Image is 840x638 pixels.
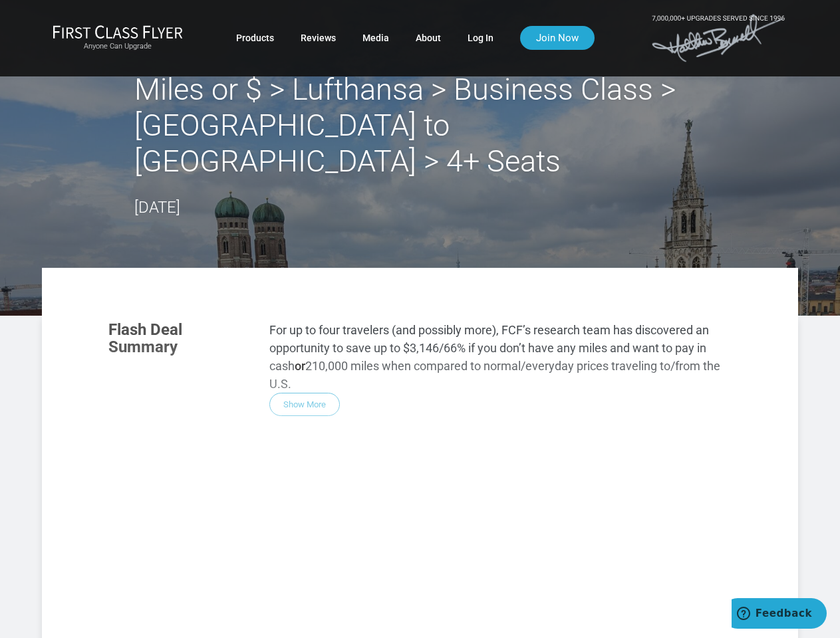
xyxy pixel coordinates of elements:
[108,321,249,356] h3: Flash Deal Summary
[520,26,595,50] a: Join Now
[134,198,180,217] time: [DATE]
[269,321,732,393] p: For up to four travelers (and possibly more), FCF’s research team has discovered an opportunity t...
[53,25,183,39] img: First Class Flyer
[362,26,389,50] a: Media
[732,598,827,631] iframe: Opens a widget where you can find more information
[468,26,493,50] a: Log In
[301,26,336,50] a: Reviews
[236,26,274,50] a: Products
[416,26,441,50] a: About
[53,42,183,51] small: Anyone Can Upgrade
[53,25,183,51] a: First Class FlyerAnyone Can Upgrade
[134,72,706,179] h2: Miles or $ > Lufthansa > Business Class > ‎[GEOGRAPHIC_DATA] to [GEOGRAPHIC_DATA] > 4+ Seats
